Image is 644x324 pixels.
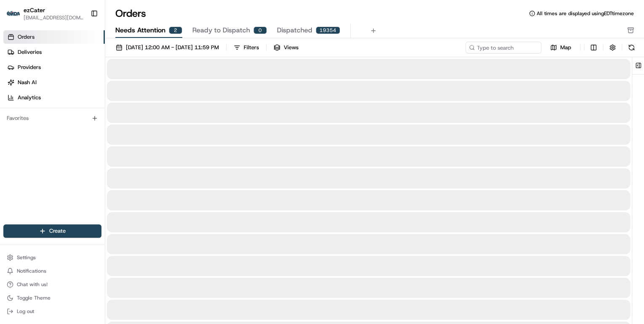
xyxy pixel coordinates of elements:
[545,42,577,53] button: Map
[80,122,135,130] span: API Documentation
[18,64,41,71] span: Providers
[17,268,46,274] span: Notifications
[17,308,34,315] span: Log out
[253,27,267,34] div: 0
[270,42,302,53] button: Views
[84,143,102,149] span: Pylon
[3,279,101,290] button: Chat with us!
[230,42,263,53] button: Filters
[18,33,35,41] span: Orders
[49,227,66,235] span: Create
[115,7,146,20] h1: Orders
[7,11,20,16] img: ezCater
[8,8,25,25] img: Nash
[3,3,87,24] button: ezCaterezCater[EMAIL_ADDRESS][DOMAIN_NAME]
[115,25,165,35] span: Needs Attention
[18,94,41,101] span: Analytics
[3,76,105,89] a: Nash AI
[8,34,153,47] p: Welcome 👋
[560,44,571,51] span: Map
[22,54,139,63] input: Clear
[169,27,182,34] div: 2
[17,281,48,288] span: Chat with us!
[277,25,312,35] span: Dispatched
[3,30,105,44] a: Orders
[3,224,101,238] button: Create
[3,292,101,304] button: Toggle Theme
[17,295,51,301] span: Toggle Theme
[143,83,153,93] button: Start new chat
[625,42,637,53] button: Refresh
[17,254,36,261] span: Settings
[112,42,223,53] button: [DATE] 12:00 AM - [DATE] 11:59 PM
[8,123,15,130] div: 📗
[192,25,250,35] span: Ready to Dispatch
[29,89,106,96] div: We're available if you need us!
[284,44,298,51] span: Views
[3,91,105,104] a: Analytics
[24,6,45,14] button: ezCater
[17,122,64,130] span: Knowledge Base
[18,79,37,86] span: Nash AI
[24,14,84,21] button: [EMAIL_ADDRESS][DOMAIN_NAME]
[3,265,101,277] button: Notifications
[29,80,138,89] div: Start new chat
[126,44,219,51] span: [DATE] 12:00 AM - [DATE] 11:59 PM
[316,27,340,34] div: 19354
[59,142,102,149] a: Powered byPylon
[5,119,68,134] a: 📗Knowledge Base
[3,45,105,59] a: Deliveries
[8,80,24,96] img: 1736555255976-a54dd68f-1ca7-489b-9aae-adbdc363a1c4
[3,305,101,317] button: Log out
[3,252,101,263] button: Settings
[466,42,541,53] input: Type to search
[18,48,42,56] span: Deliveries
[3,112,101,125] div: Favorites
[71,123,78,130] div: 💻
[244,44,259,51] div: Filters
[537,10,634,17] span: All times are displayed using EDT timezone
[68,119,138,134] a: 💻API Documentation
[3,61,105,74] a: Providers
